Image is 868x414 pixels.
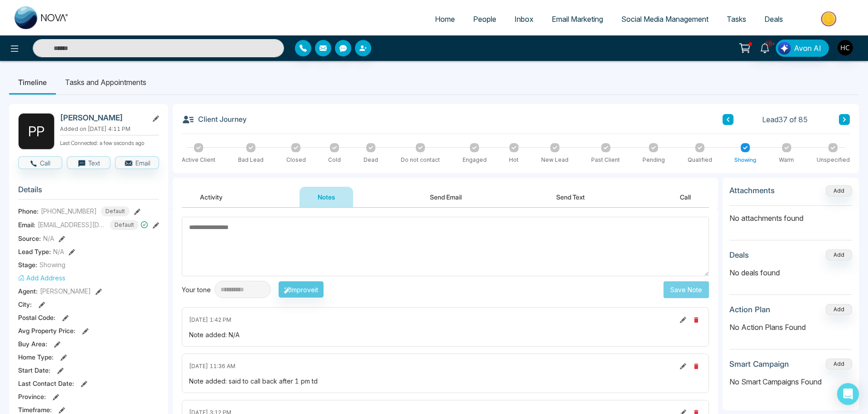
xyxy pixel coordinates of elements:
[67,156,111,169] button: Text
[18,113,55,150] div: P P
[778,42,791,55] img: Lead Flow
[364,156,378,164] div: Dead
[718,10,755,28] a: Tasks
[101,206,130,216] span: Default
[754,40,776,55] a: 10+
[18,234,41,243] span: Source:
[18,247,51,256] span: Lead Type:
[18,206,39,216] span: Phone:
[729,322,852,333] p: No Action Plans Found
[18,365,50,375] span: Start Date :
[60,137,159,147] p: Last Connected: a few seconds ago
[543,10,612,28] a: Email Marketing
[463,156,487,164] div: Engaged
[729,250,749,259] h3: Deals
[53,247,64,256] span: N/A
[18,313,55,322] span: Postal Code :
[729,186,775,195] h3: Attachments
[729,359,789,369] h3: Smart Campaign
[505,10,543,28] a: Inbox
[662,187,709,207] button: Call
[727,15,746,24] span: Tasks
[552,15,603,24] span: Email Marketing
[182,113,247,126] h3: Client Journey
[40,286,91,296] span: [PERSON_NAME]
[401,156,440,164] div: Do not contact
[412,187,480,207] button: Send Email
[238,156,264,164] div: Bad Lead
[826,304,852,315] button: Add
[110,220,139,230] span: Default
[837,383,859,405] div: Open Intercom Messenger
[182,285,215,294] div: Your tone
[817,156,850,164] div: Unspecified
[18,273,65,283] button: Add Address
[38,220,106,229] span: [EMAIL_ADDRESS][DOMAIN_NAME]
[328,156,341,164] div: Cold
[189,330,702,339] div: Note added: N/A
[435,15,455,24] span: Home
[9,70,56,95] li: Timeline
[41,206,97,216] span: [PHONE_NUMBER]
[688,156,712,164] div: Qualified
[286,156,306,164] div: Closed
[764,15,783,24] span: Deals
[56,70,155,95] li: Tasks and Appointments
[464,10,505,28] a: People
[18,339,47,349] span: Buy Area :
[734,156,756,164] div: Showing
[18,326,75,335] span: Avg Property Price :
[299,187,353,207] button: Notes
[18,260,37,269] span: Stage:
[794,43,821,54] span: Avon AI
[15,6,69,29] img: Nova CRM Logo
[18,392,46,401] span: Province :
[826,249,852,260] button: Add
[826,185,852,196] button: Add
[729,376,852,387] p: No Smart Campaigns Found
[115,156,159,169] button: Email
[538,187,603,207] button: Send Text
[40,260,65,269] span: Showing
[729,206,852,224] p: No attachments found
[826,359,852,369] button: Add
[621,15,708,24] span: Social Media Management
[189,376,702,386] div: Note added: said to call back after 1 pm td
[779,156,794,164] div: Warm
[426,10,464,28] a: Home
[60,113,145,122] h2: [PERSON_NAME]
[514,15,534,24] span: Inbox
[182,187,241,207] button: Activity
[729,267,852,278] p: No deals found
[18,379,74,388] span: Last Contact Date :
[776,40,829,57] button: Avon AI
[473,15,496,24] span: People
[182,156,215,164] div: Active Client
[18,299,32,309] span: City :
[663,281,709,298] button: Save Note
[541,156,569,164] div: New Lead
[797,9,863,29] img: Market-place.gif
[189,316,231,324] span: [DATE] 1:42 PM
[838,40,853,55] img: User Avatar
[189,362,235,370] span: [DATE] 11:36 AM
[762,114,808,125] span: Lead 37 of 85
[826,186,852,194] span: Add
[18,352,54,362] span: Home Type :
[765,40,773,48] span: 10+
[612,10,718,28] a: Social Media Management
[18,185,159,199] h3: Details
[18,286,38,296] span: Agent:
[60,125,159,133] p: Added on [DATE] 4:11 PM
[43,234,54,243] span: N/A
[643,156,665,164] div: Pending
[18,156,62,169] button: Call
[591,156,620,164] div: Past Client
[755,10,792,28] a: Deals
[729,305,770,314] h3: Action Plan
[18,220,35,229] span: Email:
[509,156,519,164] div: Hot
